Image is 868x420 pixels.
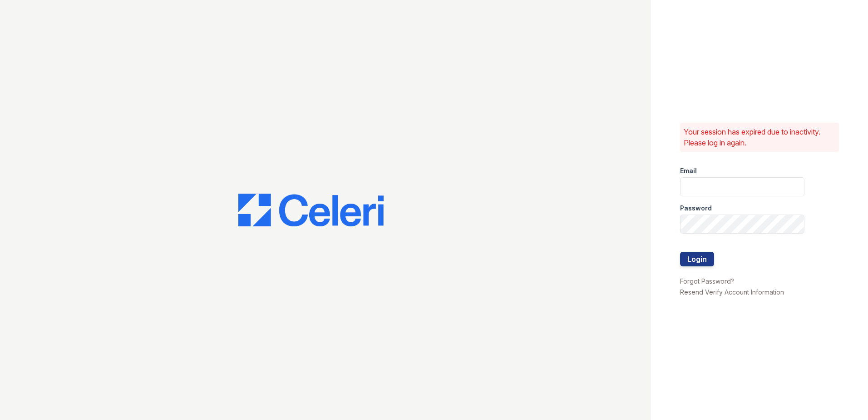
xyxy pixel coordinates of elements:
[684,126,835,148] p: Your session has expired due to inactivity. Please log in again.
[680,288,784,296] a: Resend Verify Account Information
[238,194,384,226] img: CE_Logo_Blue-a8612792a0a2168367f1c8372b55b34899dd931a85d93a1a3d3e32e68fde9ad4.png
[680,277,734,285] a: Forgot Password?
[680,166,697,175] label: Email
[680,252,714,266] button: Login
[680,204,712,213] label: Password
